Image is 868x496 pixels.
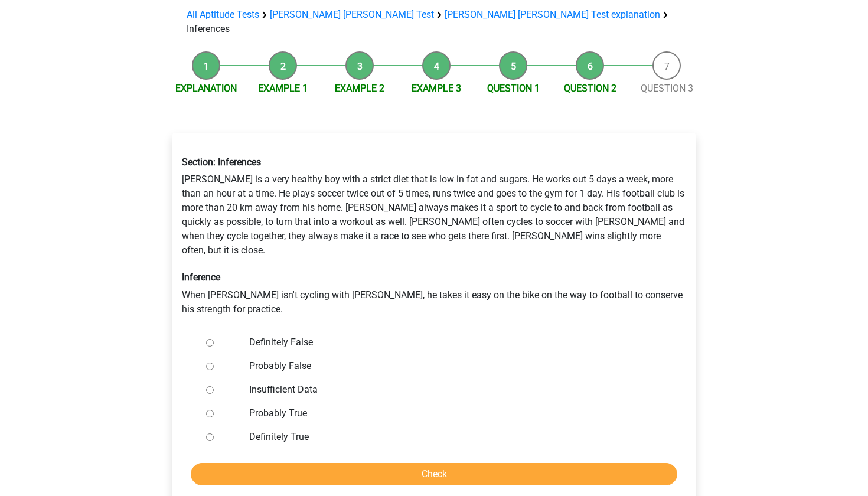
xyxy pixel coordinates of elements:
[182,8,686,36] div: Inferences
[270,9,434,20] a: [PERSON_NAME] [PERSON_NAME] Test
[412,83,461,94] a: Example 3
[175,83,237,94] a: Explanation
[564,83,616,94] a: Question 2
[182,272,686,283] h6: Inference
[249,406,658,420] label: Probably True
[249,383,658,397] label: Insufficient Data
[487,83,540,94] a: Question 1
[249,430,658,444] label: Definitely True
[258,83,308,94] a: Example 1
[445,9,660,20] a: [PERSON_NAME] [PERSON_NAME] Test explanation
[641,83,693,94] a: Question 3
[249,335,658,350] label: Definitely False
[335,83,384,94] a: Example 2
[187,9,259,20] a: All Aptitude Tests
[249,359,658,373] label: Probably False
[182,156,686,168] h6: Section: Inferences
[173,147,695,325] div: [PERSON_NAME] is a very healthy boy with a strict diet that is low in fat and sugars. He works ou...
[191,463,677,485] input: Check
